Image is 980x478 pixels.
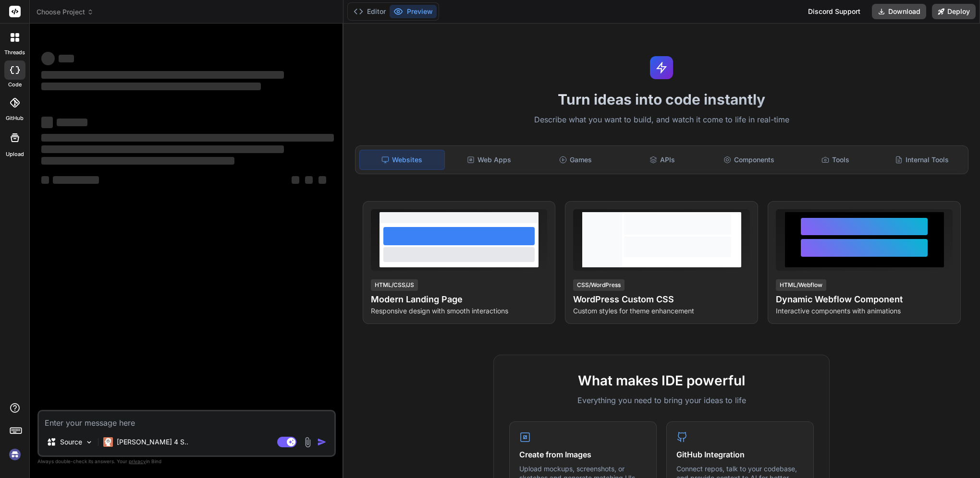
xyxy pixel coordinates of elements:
[706,150,791,170] div: Components
[793,150,878,170] div: Tools
[371,279,418,291] div: HTML/CSS/JS
[447,150,531,170] div: Web Apps
[509,394,814,406] p: Everything you need to bring your ideas to life
[932,4,976,19] button: Deploy
[6,150,24,158] label: Upload
[41,176,49,184] span: ‌
[41,117,53,128] span: ‌
[880,150,964,170] div: Internal Tools
[60,437,82,447] p: Source
[573,279,625,291] div: CSS/WordPress
[318,176,326,184] span: ‌
[349,91,974,108] h1: Turn ideas into code instantly
[802,4,866,19] div: Discord Support
[41,71,284,79] span: ‌
[7,446,23,463] img: signin
[349,114,974,126] p: Describe what you want to build, and watch it come to life in real-time
[676,449,804,460] h4: GitHub Integration
[53,176,99,184] span: ‌
[6,114,24,122] label: GitHub
[37,7,94,17] span: Choose Project
[292,176,299,184] span: ‌
[509,370,814,391] h2: What makes IDE powerful
[359,150,445,170] div: Websites
[41,83,261,90] span: ‌
[776,279,826,291] div: HTML/Webflow
[317,437,327,447] img: icon
[41,52,55,65] span: ‌
[350,5,390,18] button: Editor
[117,437,188,447] p: [PERSON_NAME] 4 S..
[776,306,953,316] p: Interactive components with animations
[302,437,313,448] img: attachment
[390,5,437,18] button: Preview
[573,306,750,316] p: Custom styles for theme enhancement
[41,134,334,142] span: ‌
[129,458,146,464] span: privacy
[41,157,234,165] span: ‌
[8,81,22,89] label: code
[371,306,548,316] p: Responsive design with smooth interactions
[59,55,74,62] span: ‌
[85,438,93,446] img: Pick Models
[776,293,953,306] h4: Dynamic Webflow Component
[4,48,25,57] label: threads
[371,293,548,306] h4: Modern Landing Page
[57,119,87,126] span: ‌
[519,449,647,460] h4: Create from Images
[37,457,336,466] p: Always double-check its answers. Your in Bind
[305,176,313,184] span: ‌
[872,4,926,19] button: Download
[573,293,750,306] h4: WordPress Custom CSS
[103,437,113,447] img: Claude 4 Sonnet
[41,145,284,153] span: ‌
[533,150,618,170] div: Games
[620,150,704,170] div: APIs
